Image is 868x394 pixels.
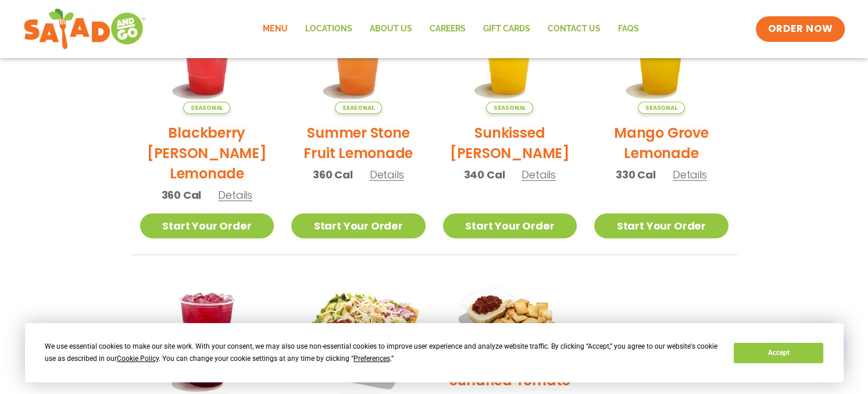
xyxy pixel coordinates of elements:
[370,167,404,182] span: Details
[673,167,707,182] span: Details
[140,123,274,184] h2: Blackberry [PERSON_NAME] Lemonade
[638,102,685,114] span: Seasonal
[734,343,823,363] button: Accept
[218,188,252,202] span: Details
[291,213,426,238] a: Start Your Order
[616,167,656,182] span: 330 Cal
[313,167,353,182] span: 360 Cal
[162,187,202,203] span: 360 Cal
[609,16,647,42] a: FAQs
[140,213,274,238] a: Start Your Order
[353,354,390,363] span: Preferences
[25,323,844,382] div: Cookie Consent Prompt
[594,123,728,163] h2: Mango Grove Lemonade
[756,16,844,42] a: ORDER NOW
[254,16,296,42] a: Menu
[443,213,577,238] a: Start Your Order
[464,167,505,182] span: 340 Cal
[443,123,577,163] h2: Sunkissed [PERSON_NAME]
[486,102,533,114] span: Seasonal
[45,341,720,365] div: We use essential cookies to make our site work. With your consent, we may also use non-essential ...
[538,16,609,42] a: Contact Us
[443,273,577,362] img: Product photo for Sundried Tomato Hummus & Pita Chips
[117,354,159,363] span: Cookie Policy
[521,167,556,182] span: Details
[594,213,728,238] a: Start Your Order
[420,16,474,42] a: Careers
[767,22,833,36] span: ORDER NOW
[335,102,382,114] span: Seasonal
[291,123,426,163] h2: Summer Stone Fruit Lemonade
[296,16,360,42] a: Locations
[474,16,538,42] a: GIFT CARDS
[23,6,146,52] img: new-SAG-logo-768×292
[254,16,647,42] nav: Menu
[360,16,420,42] a: About Us
[183,102,230,114] span: Seasonal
